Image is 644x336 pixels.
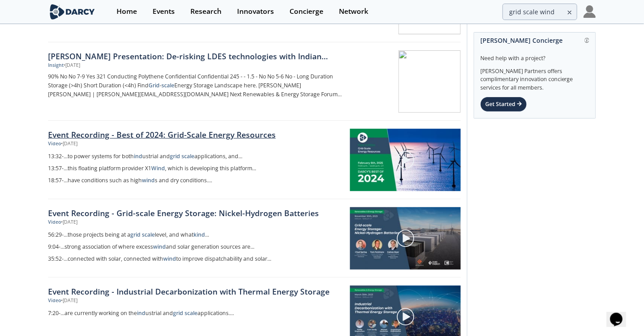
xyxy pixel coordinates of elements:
[339,8,368,15] div: Network
[134,152,142,160] strong: ind
[163,255,176,262] strong: wind
[61,297,77,304] div: • [DATE]
[64,62,80,69] div: • [DATE]
[396,229,415,248] img: play-chapters-gray.svg
[396,151,415,169] img: play-chapters-gray.svg
[290,8,323,15] div: Concierge
[584,5,596,18] img: Profile
[161,82,174,89] strong: scale
[48,72,342,99] p: 90% No No 7-9 Yes 321 Conducting Polythene Confidential Confidential 245 - - 1.5 - No No 5-6 No -...
[149,82,160,89] strong: Grid
[185,309,197,317] strong: scale
[48,297,61,304] div: Video
[48,241,344,253] a: 9:04-...strong association of where excesswindand solar generation sources are...
[137,309,145,317] strong: ind
[151,164,165,172] strong: Wind
[607,300,635,327] iframe: chat widget
[48,42,461,121] a: [PERSON_NAME] Presentation: De-risking LDES technologies with Indian Energy Insight •[DATE] 90% N...
[130,231,141,238] strong: grid
[170,152,180,160] strong: grid
[480,33,589,48] div: [PERSON_NAME] Concierge
[48,50,342,62] div: [PERSON_NAME] Presentation: De-risking LDES technologies with Indian Energy
[61,140,77,148] div: • [DATE]
[48,307,344,320] a: 7:20-...are currently working on theindustrial andgrid scaleapplications....
[48,219,61,226] div: Video
[48,286,344,297] a: Event Recording - Industrial Decarbonization with Thermal Energy Storage
[48,253,344,265] a: 35:52-...connected with solar, connected withwindto improve dispatchability and solar...
[193,231,205,238] strong: kind
[503,4,577,20] input: Advanced Search
[48,4,97,20] img: logo-wide.svg
[480,48,589,62] div: Need help with a project?
[48,175,344,187] a: 18:57-...have conditions such as highwinds and dry conditions....
[585,38,590,43] img: information.svg
[48,140,61,148] div: Video
[237,8,274,15] div: Innovators
[48,163,344,175] a: 13:57-...this floating platform provider X1Wind, which is developing this platform...
[48,229,344,241] a: 56:29-...those projects being at agrid scalelevel, and whatkind...
[181,152,194,160] strong: scale
[173,309,183,317] strong: grid
[117,8,137,15] div: Home
[480,97,527,112] div: Get Started
[190,8,221,15] div: Research
[153,8,175,15] div: Events
[142,176,155,184] strong: wind
[396,307,415,326] img: play-chapters-gray.svg
[142,231,155,238] strong: scale
[480,62,589,92] div: [PERSON_NAME] Partners offers complimentary innovation concierge services for all members.
[48,129,344,140] a: Event Recording - Best of 2024: Grid-Scale Energy Resources
[48,151,344,163] a: 13:32-...to power systems for bothindustrial andgrid scaleapplications, and...
[61,219,77,226] div: • [DATE]
[48,207,344,219] a: Event Recording - Grid-scale Energy Storage: Nickel-Hydrogen Batteries
[48,62,64,69] div: Insight
[153,243,166,250] strong: wind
